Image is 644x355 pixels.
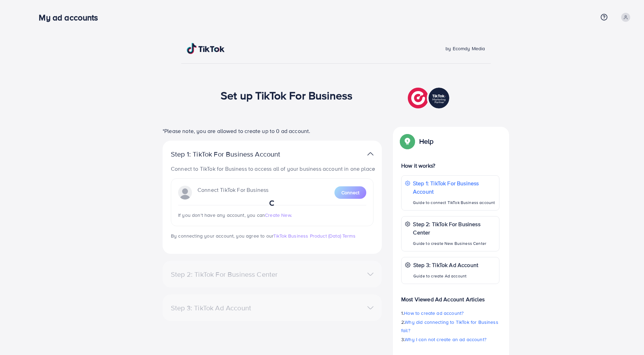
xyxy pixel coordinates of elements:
p: Most Viewed Ad Account Articles [401,290,499,303]
p: Step 3: TikTok Ad Account [413,261,478,269]
img: TikTok partner [408,86,451,110]
p: Guide to connect TikTok Business account [413,198,496,207]
p: How it works? [401,161,499,170]
img: TikTok partner [367,149,374,159]
h1: Set up TikTok For Business [221,89,352,102]
p: Help [419,137,434,145]
span: Why did connecting to TikTok for Business fail? [401,319,498,334]
span: Why I can not create an ad account? [405,336,486,343]
p: *Please note, you are allowed to create up to 0 ad account. [163,127,382,135]
p: 2. [401,318,499,335]
span: by Ecomdy Media [445,45,485,52]
p: 1. [401,309,499,317]
p: Step 1: TikTok For Business Account [413,179,496,196]
p: Step 2: TikTok For Business Center [413,220,496,237]
h3: My ad accounts [39,12,103,23]
img: Popup guide [401,135,414,148]
span: How to create ad account? [404,310,463,317]
p: Guide to create Ad account [413,272,478,280]
p: 3. [401,335,499,344]
img: TikTok [187,43,225,54]
p: Guide to create New Business Center [413,239,496,248]
p: Step 1: TikTok For Business Account [171,150,302,158]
